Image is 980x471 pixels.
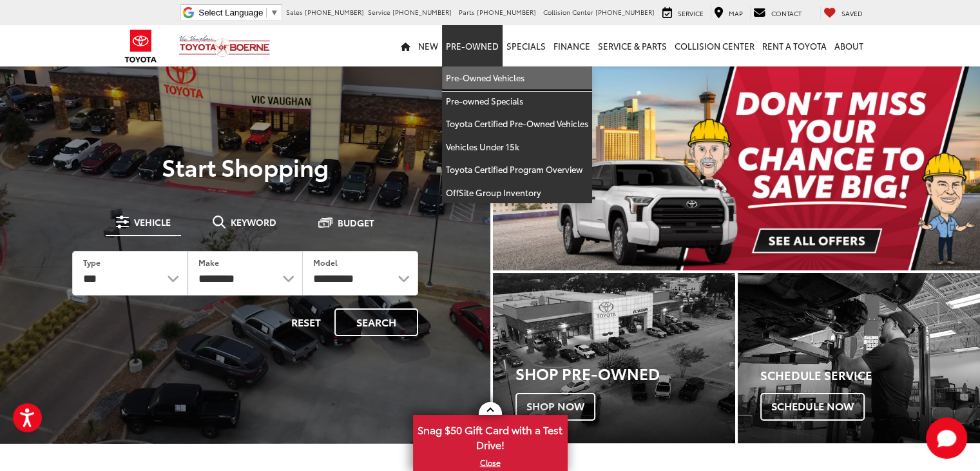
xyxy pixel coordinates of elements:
h4: Schedule Service [760,369,980,382]
a: Vehicles Under 15k [442,135,592,159]
p: Start Shopping [54,154,436,179]
a: My Saved Vehicles [820,6,866,20]
a: Pre-Owned [442,25,503,66]
a: Service [659,6,707,20]
a: Specials [503,25,550,66]
span: Select Language [198,8,263,17]
span: Service [678,8,704,18]
a: Home [397,25,414,66]
h3: Shop Pre-Owned [515,365,735,381]
a: OffSite Group Inventory [442,181,592,204]
a: Finance [550,25,594,66]
span: Contact [771,8,802,18]
a: About [831,25,867,66]
a: Shop Pre-Owned Shop Now [493,273,735,443]
span: Shop Now [515,393,595,420]
span: Collision Center [543,7,593,17]
a: Pre-owned Specials [442,90,592,113]
span: Parts [459,7,475,17]
span: Schedule Now [760,393,865,420]
img: Toyota [117,25,165,67]
a: Rent a Toyota [758,25,831,66]
a: New [414,25,442,66]
a: Contact [750,6,805,20]
span: [PHONE_NUMBER] [305,7,364,17]
span: Vehicle [134,217,171,226]
button: Reset [280,308,332,336]
label: Type [83,257,101,268]
a: Collision Center [671,25,758,66]
span: [PHONE_NUMBER] [477,7,536,17]
span: [PHONE_NUMBER] [595,7,655,17]
span: ​ [266,8,267,17]
svg: Start Chat [926,417,967,459]
label: Model [313,257,338,268]
span: Snag $50 Gift Card with a Test Drive! [414,416,566,456]
span: Sales [286,7,303,17]
span: Keyword [231,217,276,226]
button: Search [334,308,418,336]
a: Toyota Certified Pre-Owned Vehicles [442,112,592,135]
label: Make [198,257,219,268]
a: Service & Parts: Opens in a new tab [594,25,671,66]
a: Toyota Certified Program Overview [442,158,592,181]
span: Saved [841,8,863,18]
span: ▼ [270,8,278,17]
div: Toyota [738,273,980,443]
a: Pre-Owned Vehicles [442,66,592,90]
img: Vic Vaughan Toyota of Boerne [178,35,271,57]
a: Select Language​ [198,8,278,17]
span: Budget [338,218,374,227]
a: Map [711,6,746,20]
div: Toyota [493,273,735,443]
span: [PHONE_NUMBER] [392,7,452,17]
span: Service [368,7,390,17]
a: Schedule Service Schedule Now [738,273,980,443]
span: Map [729,8,743,18]
button: Toggle Chat Window [926,417,967,459]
